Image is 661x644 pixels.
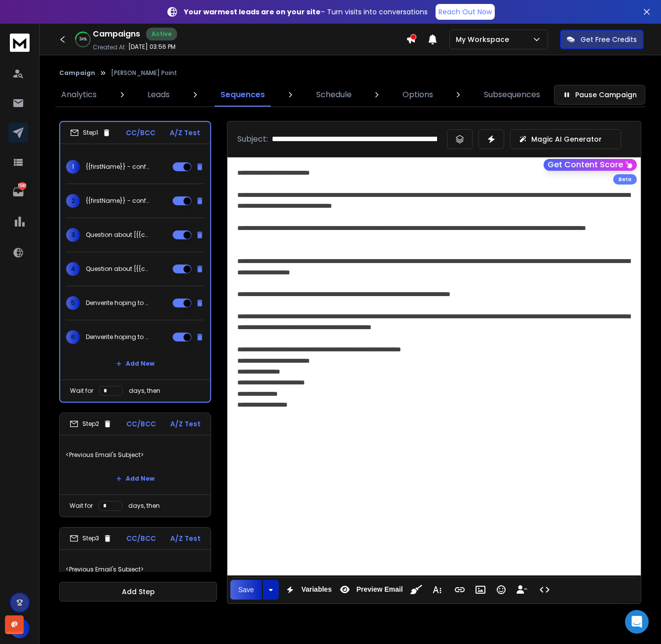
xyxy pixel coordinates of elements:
[560,30,644,49] button: Get Free Credits
[70,419,112,428] div: Step 2
[531,134,602,144] p: Magic AI Generator
[8,182,28,202] a: 1540
[86,333,149,341] p: Denverite hoping to discuss {{companyName}}
[492,580,511,600] button: Emoticons
[471,580,490,600] button: Insert Image (Ctrl+P)
[450,580,469,600] button: Insert Link (Ctrl+K)
[86,299,149,307] p: Denverite hoping to discuss {{companyName}}
[93,43,126,51] p: Created At:
[59,121,211,403] li: Step1CC/BCCA/Z Test1{{firstName}} - confidential question about {{companyName}}2{{firstName}} - c...
[55,83,103,107] a: Analytics
[310,83,358,107] a: Schedule
[86,197,149,205] p: {{firstName}} - confidential question about {{companyName}}
[407,580,426,600] button: Clean HTML
[86,231,149,239] p: Question about [{{companyName}} from [GEOGRAPHIC_DATA] seeking to buy a small to medium sized bus...
[625,610,649,634] div: Open Intercom Messenger
[59,69,95,77] button: Campaign
[61,89,97,101] p: Analytics
[59,582,217,602] button: Add Step
[126,128,155,138] p: CC/BCC
[456,35,513,44] p: My Workspace
[478,83,546,107] a: Subsequences
[220,89,265,101] p: Sequences
[93,28,140,40] h1: Campaigns
[5,615,24,634] div: @
[170,533,201,543] p: A/Z Test
[129,387,160,395] p: days, then
[316,89,352,101] p: Schedule
[335,580,404,600] button: Preview Email
[108,354,162,374] button: Add New
[535,580,554,600] button: Code View
[18,182,26,190] p: 1540
[436,4,495,20] a: Reach Out Now
[66,441,205,469] p: <Previous Email's Subject>
[128,43,176,51] p: [DATE] 03:56 PM
[397,83,439,107] a: Options
[184,7,428,17] p: – Turn visits into conversations
[146,28,177,40] div: Active
[230,580,262,600] button: Save
[170,128,200,138] p: A/Z Test
[66,296,80,310] span: 5
[66,556,205,583] p: <Previous Email's Subject>
[70,534,112,543] div: Step 3
[147,89,170,101] p: Leads
[439,7,492,17] p: Reach Out Now
[66,228,80,242] span: 3
[403,89,433,101] p: Options
[237,133,268,145] p: Subject:
[86,265,149,273] p: Question about [{{companyName}} from [GEOGRAPHIC_DATA] seeking to buy a small to medium sized bus...
[111,69,177,77] p: [PERSON_NAME] Point
[126,533,156,543] p: CC/BCC
[613,174,637,185] div: Beta
[581,35,637,44] p: Get Free Credits
[70,502,93,510] p: Wait for
[79,37,87,42] p: 34 %
[128,502,160,510] p: days, then
[66,262,80,276] span: 4
[108,469,162,489] button: Add New
[428,580,446,600] button: More Text
[59,413,211,517] li: Step2CC/BCCA/Z Test<Previous Email's Subject>Add NewWait fordays, then
[554,85,645,105] button: Pause Campaign
[142,83,176,107] a: Leads
[354,585,404,594] span: Preview Email
[484,89,540,101] p: Subsequences
[70,387,93,395] p: Wait for
[66,194,80,208] span: 2
[59,527,211,609] li: Step3CC/BCCA/Z Test<Previous Email's Subject>Add New
[281,580,334,600] button: Variables
[126,419,156,429] p: CC/BCC
[66,160,80,174] span: 1
[10,34,30,52] img: logo
[215,83,271,107] a: Sequences
[66,330,80,344] span: 6
[170,419,201,429] p: A/Z Test
[510,129,621,149] button: Magic AI Generator
[544,159,637,171] button: Get Content Score
[299,585,334,594] span: Variables
[86,163,149,171] p: {{firstName}} - confidential question about {{companyName}}
[513,580,531,600] button: Insert Unsubscribe Link
[184,7,321,17] strong: Your warmest leads are on your site
[70,128,111,137] div: Step 1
